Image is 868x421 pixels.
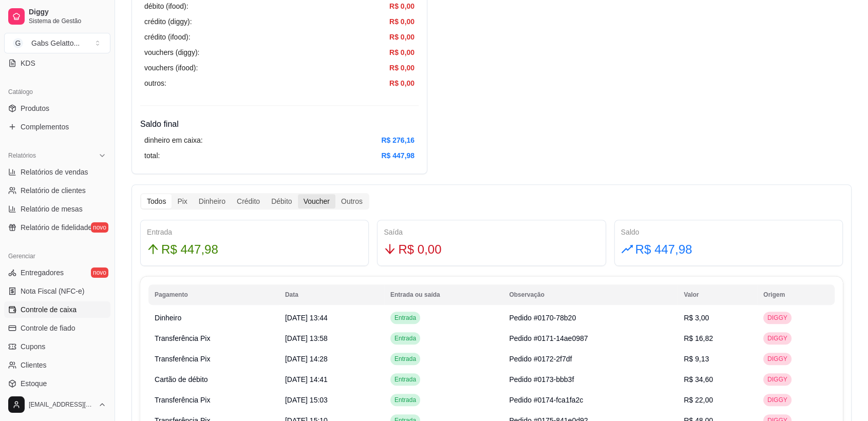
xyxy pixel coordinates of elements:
article: R$ 0,00 [389,78,414,89]
span: R$ 22,00 [684,396,713,404]
span: Pedido #0170-78b20 [509,314,576,322]
span: Produtos [21,103,49,113]
div: Crédito [231,194,266,208]
span: Entregadores [21,267,64,278]
span: Pedido #0173-bbb3f [509,375,574,384]
span: G [13,38,23,48]
span: [EMAIL_ADDRESS][DOMAIN_NAME] [29,400,94,409]
span: Transferência Pix [155,334,210,342]
span: DIGGY [765,314,789,322]
span: Transferência Pix [155,396,210,404]
th: Data [279,284,384,305]
div: Catálogo [4,84,110,100]
span: Entrada [392,355,418,363]
span: R$ 447,98 [161,240,218,259]
span: arrow-up [147,243,159,255]
a: Controle de fiado [4,320,110,336]
span: [DATE] 13:58 [285,334,328,342]
span: Pedido #0172-2f7df [509,355,572,363]
span: [DATE] 14:28 [285,355,328,363]
a: Clientes [4,357,110,373]
a: Controle de caixa [4,301,110,318]
div: Voucher [298,194,335,208]
article: total: [144,150,160,161]
span: DIGGY [765,375,789,384]
span: Entrada [392,314,418,322]
span: Relatórios [8,151,36,160]
a: Relatórios de vendas [4,164,110,180]
a: Produtos [4,100,110,117]
span: R$ 34,60 [684,375,713,384]
a: Entregadoresnovo [4,264,110,281]
h4: Saldo final [140,118,419,130]
a: Relatório de clientes [4,182,110,199]
a: Estoque [4,375,110,392]
span: Relatório de mesas [21,204,83,214]
span: Cupons [21,341,45,352]
span: R$ 447,98 [635,240,692,259]
span: R$ 0,00 [398,240,441,259]
span: arrow-down [384,243,396,255]
span: Pedido #0171-14ae0987 [509,334,588,342]
span: Sistema de Gestão [29,17,106,25]
span: Relatório de clientes [21,185,86,196]
span: Relatório de fidelidade [21,222,92,233]
button: [EMAIL_ADDRESS][DOMAIN_NAME] [4,392,110,417]
span: R$ 9,13 [684,355,709,363]
span: Entrada [392,334,418,342]
span: R$ 16,82 [684,334,713,342]
div: Saldo [621,226,836,238]
article: dinheiro em caixa: [144,135,203,146]
span: Controle de fiado [21,323,76,333]
article: R$ 0,00 [389,47,414,58]
th: Origem [757,284,835,305]
button: Select a team [4,33,110,53]
span: [DATE] 14:41 [285,375,328,384]
a: DiggySistema de Gestão [4,4,110,29]
a: Relatório de mesas [4,201,110,217]
article: crédito (ifood): [144,31,190,43]
article: vouchers (diggy): [144,47,199,58]
a: Relatório de fidelidadenovo [4,219,110,236]
a: Complementos [4,119,110,135]
span: Dinheiro [155,314,181,322]
div: Outros [335,194,368,208]
span: DIGGY [765,396,789,404]
article: R$ 276,16 [381,135,414,146]
article: R$ 0,00 [389,1,414,12]
span: Diggy [29,8,106,17]
article: outros: [144,78,166,89]
a: Nota Fiscal (NFC-e) [4,283,110,299]
span: Relatórios de vendas [21,167,88,177]
span: R$ 3,00 [684,314,709,322]
div: Gerenciar [4,248,110,264]
div: Pix [172,194,193,208]
span: Estoque [21,378,47,389]
div: Gabs Gelatto ... [31,38,80,48]
article: débito (ifood): [144,1,188,12]
th: Entrada ou saída [384,284,503,305]
span: Complementos [21,122,69,132]
th: Observação [503,284,677,305]
article: crédito (diggy): [144,16,192,27]
article: R$ 0,00 [389,31,414,43]
a: Cupons [4,338,110,355]
span: Entrada [392,396,418,404]
span: Clientes [21,360,47,370]
div: Débito [266,194,297,208]
th: Valor [677,284,757,305]
div: Saída [384,226,599,238]
div: Entrada [147,226,362,238]
span: Controle de caixa [21,304,77,315]
span: Entrada [392,375,418,384]
div: Todos [141,194,172,208]
span: DIGGY [765,334,789,342]
span: KDS [21,58,35,68]
span: rise [621,243,633,255]
article: R$ 0,00 [389,16,414,27]
span: [DATE] 13:44 [285,314,328,322]
th: Pagamento [148,284,279,305]
article: vouchers (ifood): [144,62,198,73]
span: DIGGY [765,355,789,363]
span: Pedido #0174-fca1fa2c [509,396,583,404]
